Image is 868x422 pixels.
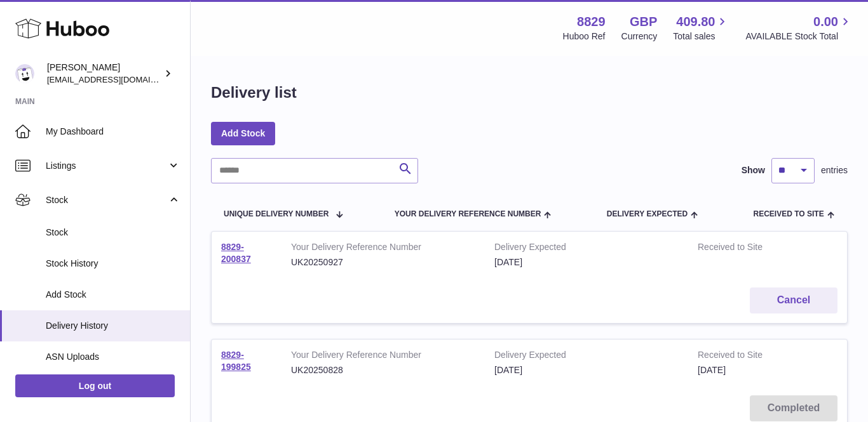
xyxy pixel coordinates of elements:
[224,210,329,218] span: Unique Delivery Number
[46,194,167,206] span: Stock
[494,256,679,268] div: [DATE]
[673,13,729,43] a: 409.80 Total sales
[46,126,180,138] span: My Dashboard
[221,350,251,372] a: 8829-199825
[221,242,251,264] a: 8829-200837
[494,349,679,364] strong: Delivery Expected
[494,364,679,376] div: [DATE]
[291,256,475,268] div: UK20250927
[607,210,688,218] span: Delivery Expected
[676,13,715,30] span: 409.80
[47,62,161,86] div: [PERSON_NAME]
[46,289,180,301] span: Add Stock
[698,349,793,364] strong: Received to Site
[698,365,726,375] span: [DATE]
[563,30,606,43] div: Huboo Ref
[742,164,765,176] label: Show
[46,160,167,172] span: Listings
[46,258,180,270] span: Stock History
[395,210,541,218] span: Your Delivery Reference Number
[821,164,848,176] span: entries
[291,364,475,376] div: UK20250828
[754,210,824,218] span: Received to Site
[46,227,180,239] span: Stock
[211,82,297,103] h1: Delivery list
[630,13,657,30] strong: GBP
[15,64,34,83] img: commandes@kpmatech.com
[745,13,853,43] a: 0.00 AVAILABLE Stock Total
[291,241,475,256] strong: Your Delivery Reference Number
[46,351,180,363] span: ASN Uploads
[46,320,180,332] span: Delivery History
[494,241,679,256] strong: Delivery Expected
[291,349,475,364] strong: Your Delivery Reference Number
[15,374,175,397] a: Log out
[673,30,729,43] span: Total sales
[47,74,187,84] span: [EMAIL_ADDRESS][DOMAIN_NAME]
[621,30,658,43] div: Currency
[750,287,837,313] button: Cancel
[577,13,606,30] strong: 8829
[745,30,853,43] span: AVAILABLE Stock Total
[211,122,275,145] a: Add Stock
[698,241,793,256] strong: Received to Site
[813,13,838,30] span: 0.00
